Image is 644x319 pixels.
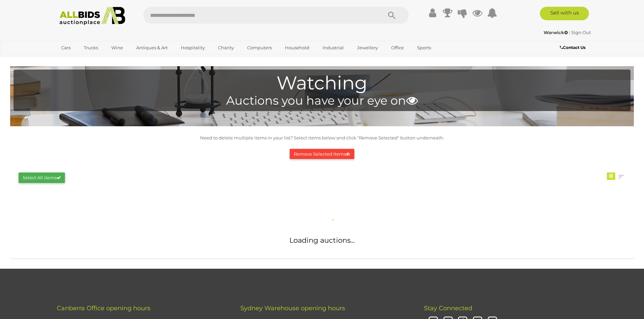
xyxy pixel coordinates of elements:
[107,42,127,53] a: Wine
[289,236,355,244] span: Loading auctions...
[387,42,408,53] a: Office
[569,30,570,35] span: |
[17,73,627,94] h1: Watching
[353,42,382,53] a: Jewellery
[544,30,569,35] a: Warwick
[560,45,586,50] b: Contact Us
[214,42,238,53] a: Charity
[281,42,314,53] a: Household
[607,172,615,180] div: 0
[544,30,568,35] strong: Warwick
[56,7,129,25] img: Allbids.com.au
[424,304,472,312] span: Stay Connected
[57,304,150,312] span: Canberra Office opening hours
[240,304,345,312] span: Sydney Warehouse opening hours
[14,134,630,142] p: Need to delete multiple items in your list? Select items below and click "Remove Selected" button...
[57,42,75,53] a: Cars
[57,53,114,64] a: [GEOGRAPHIC_DATA]
[79,42,102,53] a: Trucks
[290,149,354,159] button: Remove Selected Items
[560,44,587,51] a: Contact Us
[375,7,409,24] button: Search
[413,42,435,53] a: Sports
[318,42,348,53] a: Industrial
[132,42,172,53] a: Antiques & Art
[19,172,65,183] button: Select All items
[571,30,591,35] a: Sign Out
[176,42,209,53] a: Hospitality
[243,42,276,53] a: Computers
[17,94,627,107] h4: Auctions you have your eye on
[540,7,589,20] a: Sell with us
